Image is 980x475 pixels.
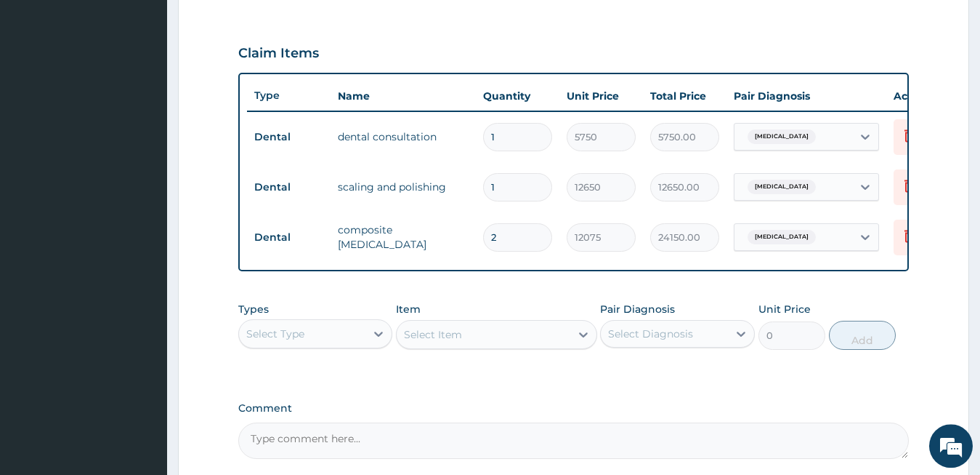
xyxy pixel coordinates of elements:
[600,302,675,316] label: Pair Diagnosis
[331,122,476,151] td: dental consultation
[238,303,269,316] label: Types
[246,327,304,341] div: Select Type
[476,81,559,111] th: Quantity
[76,81,244,100] div: Chat with us now
[238,46,319,62] h3: Claim Items
[27,73,59,109] img: d_794563401_company_1708531726252_794563401
[238,402,910,415] label: Comment
[238,7,273,42] div: Minimize live chat window
[331,172,476,201] td: scaling and polishing
[247,82,331,109] th: Type
[748,180,816,194] span: [MEDICAL_DATA]
[643,81,726,111] th: Total Price
[7,319,277,370] textarea: Type your message and hit 'Enter'
[829,321,896,350] button: Add
[608,327,693,341] div: Select Diagnosis
[247,224,331,251] td: Dental
[247,174,331,201] td: Dental
[758,302,811,316] label: Unit Price
[748,230,816,244] span: [MEDICAL_DATA]
[331,215,476,259] td: composite [MEDICAL_DATA]
[726,81,886,111] th: Pair Diagnosis
[748,129,816,144] span: [MEDICAL_DATA]
[331,81,476,111] th: Name
[84,144,201,291] span: We're online!
[559,81,643,111] th: Unit Price
[886,81,959,111] th: Actions
[396,302,421,316] label: Item
[247,124,331,151] td: Dental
